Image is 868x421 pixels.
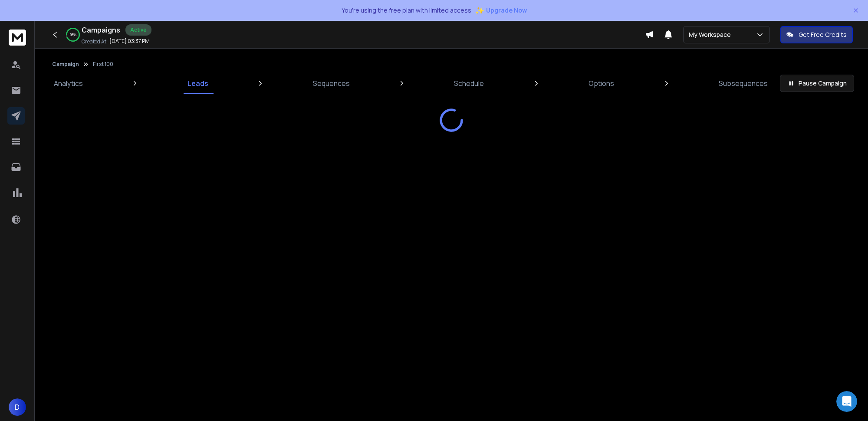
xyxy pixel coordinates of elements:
[583,73,619,94] a: Options
[70,293,103,299] span: Messages
[182,73,214,94] a: Leads
[82,25,120,35] h1: Campaigns
[82,38,108,45] p: Created At:
[31,31,355,38] span: Let me know if you need any further help or assistance in choosing the right plan for you, happy ...
[58,39,82,48] div: • [DATE]
[109,38,150,45] p: [DATE] 03:37 PM
[313,78,350,89] p: Sequences
[689,30,734,39] p: My Workspace
[187,78,208,89] p: Leads
[9,398,26,416] button: D
[31,63,161,70] span: Hey [PERSON_NAME], that's great to hear!
[799,30,847,39] p: Get Free Credits
[589,78,614,89] p: Options
[40,244,134,262] button: Send us a message
[780,26,853,43] button: Get Free Credits
[454,78,484,89] p: Schedule
[10,62,27,80] img: Profile image for Lakshita
[125,24,151,36] div: Active
[52,61,79,68] button: Campaign
[308,73,355,94] a: Sequences
[58,271,115,306] button: Messages
[58,71,82,80] div: • [DATE]
[836,391,857,412] iframe: Intercom live chat
[49,73,88,94] a: Analytics
[31,71,56,80] div: Lakshita
[475,2,527,19] button: ✨Upgrade Now
[116,271,174,306] button: Help
[138,293,151,299] span: Help
[449,73,489,94] a: Schedule
[486,6,527,15] span: Upgrade Now
[475,4,484,16] span: ✨
[152,3,168,19] div: Close
[713,73,773,94] a: Subsequences
[780,75,854,92] button: Pause Campaign
[31,39,56,48] div: Lakshita
[342,6,471,15] p: You're using the free plan with limited access
[719,78,768,89] p: Subsequences
[20,293,38,299] span: Home
[54,78,83,89] p: Analytics
[10,30,27,48] img: Profile image for Lakshita
[70,32,76,37] p: 93 %
[64,4,111,19] h1: Messages
[93,61,113,68] p: First 100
